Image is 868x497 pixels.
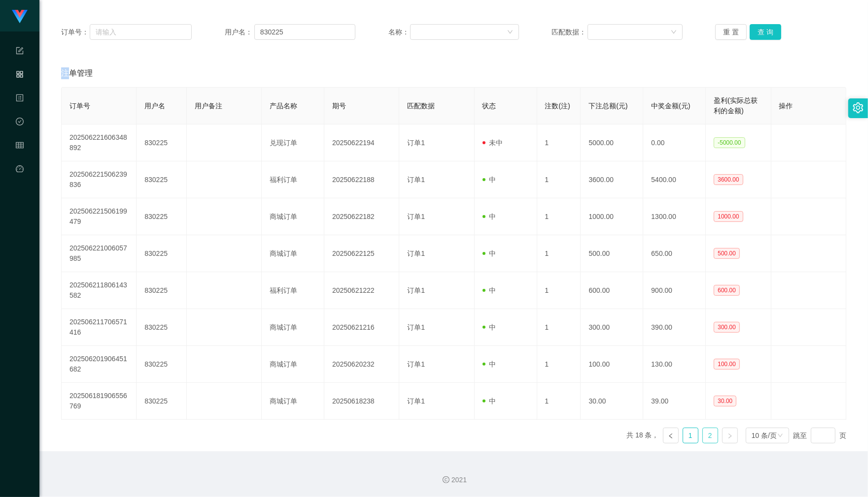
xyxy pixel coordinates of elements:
td: 130.00 [643,346,706,383]
td: 1 [537,346,581,383]
span: 中 [483,323,496,331]
span: 300.00 [714,322,740,333]
span: 订单1 [407,139,425,147]
span: 状态 [483,102,496,110]
span: 600.00 [714,285,740,296]
td: 650.00 [643,235,706,272]
span: 产品管理 [16,71,24,158]
span: 操作 [779,102,793,110]
span: 系统配置 [16,47,24,135]
span: 未中 [483,139,503,147]
td: 商城订单 [262,309,324,346]
td: 830225 [137,198,187,235]
td: 3600.00 [581,161,643,198]
span: 注数(注) [545,102,570,110]
li: 1 [683,428,698,443]
td: 500.00 [581,235,643,272]
td: 830225 [137,161,187,198]
li: 2 [702,428,718,443]
span: 期号 [332,102,346,110]
td: 商城订单 [262,198,324,235]
li: 上一页 [663,428,679,443]
li: 共 18 条， [626,428,659,443]
td: 830225 [137,383,187,420]
span: 中 [483,213,496,220]
i: 图标: setting [853,102,864,113]
i: 图标: check-circle-o [16,113,24,133]
span: 订单1 [407,397,425,405]
i: 图标: down [671,29,677,36]
td: 830225 [137,272,187,309]
td: 30.00 [581,383,643,420]
td: 202506221506199479 [62,198,137,235]
span: 订单1 [407,360,425,368]
span: 30.00 [714,396,736,406]
i: 图标: copyright [443,476,450,483]
td: 20250618238 [324,383,399,420]
img: logo.9652507e.png [12,10,28,24]
span: -5000.00 [714,137,745,148]
td: 20250622125 [324,235,399,272]
td: 20250620232 [324,346,399,383]
td: 20250622182 [324,198,399,235]
span: 中 [483,397,496,405]
td: 20250622188 [324,161,399,198]
a: 2 [703,428,718,443]
span: 3600.00 [714,174,743,185]
td: 兑现订单 [262,124,324,161]
div: 跳至 页 [793,428,846,443]
td: 福利订单 [262,272,324,309]
input: 请输入 [254,24,355,40]
span: 用户名： [225,27,254,37]
span: 中 [483,360,496,368]
span: 下注总额(元) [589,102,627,110]
td: 830225 [137,124,187,161]
td: 830225 [137,309,187,346]
span: 中 [483,176,496,184]
span: 中 [483,249,496,257]
div: 10 条/页 [752,428,777,443]
i: 图标: left [668,433,674,439]
li: 下一页 [722,428,738,443]
i: 图标: table [16,137,24,156]
span: 订单号： [61,27,90,37]
span: 匹配数据 [407,102,435,110]
td: 1 [537,272,581,309]
span: 订单1 [407,323,425,331]
td: 0.00 [643,124,706,161]
span: 订单1 [407,249,425,257]
span: 订单1 [407,213,425,220]
td: 39.00 [643,383,706,420]
td: 830225 [137,235,187,272]
span: 匹配数据： [552,27,588,37]
span: 用户备注 [195,102,222,110]
td: 5000.00 [581,124,643,161]
td: 202506211806143582 [62,272,137,309]
span: 用户名 [144,102,165,110]
span: 订单号 [69,102,90,110]
span: 订单1 [407,176,425,184]
td: 20250621222 [324,272,399,309]
i: 图标: down [507,29,513,36]
i: 图标: profile [16,90,24,109]
span: 500.00 [714,248,740,259]
span: 产品名称 [270,102,297,110]
td: 20250621216 [324,309,399,346]
td: 202506221006057985 [62,235,137,272]
span: 100.00 [714,359,740,370]
td: 600.00 [581,272,643,309]
td: 202506221606348892 [62,124,137,161]
i: 图标: appstore-o [16,66,24,86]
span: 注单管理 [61,67,93,79]
span: 盈利(实际总获利的金额) [714,96,758,115]
td: 202506201906451682 [62,346,137,383]
td: 300.00 [581,309,643,346]
td: 202506181906556769 [62,383,137,420]
input: 请输入 [90,24,192,40]
td: 福利订单 [262,161,324,198]
td: 202506211706571416 [62,309,137,346]
button: 重 置 [715,24,747,40]
td: 1300.00 [643,198,706,235]
td: 390.00 [643,309,706,346]
td: 1000.00 [581,198,643,235]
